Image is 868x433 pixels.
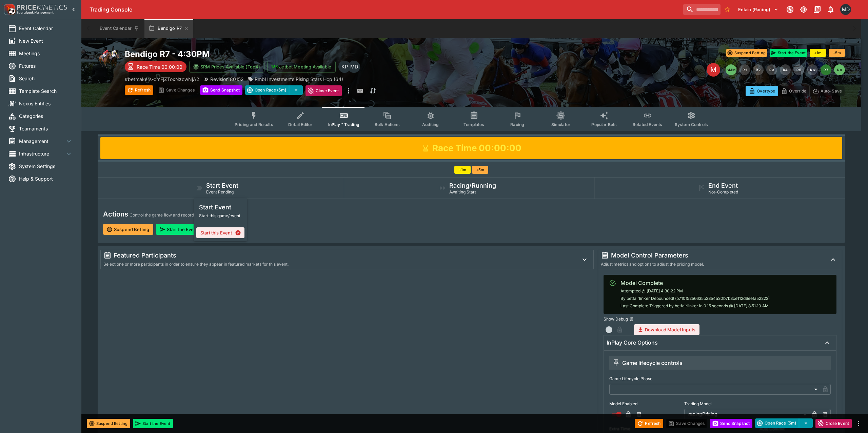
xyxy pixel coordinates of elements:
[454,166,471,174] button: +1m
[793,64,804,75] button: R5
[838,2,853,17] button: Matthew Duncan
[609,374,831,384] label: Game Lifecycle Phase
[753,64,764,75] button: R2
[757,87,775,95] p: Overtype
[472,166,488,174] button: +5m
[19,112,73,120] span: Categories
[789,87,806,95] p: Override
[17,5,67,10] img: PriceKinetics
[635,419,663,428] button: Refresh
[726,49,767,57] button: Suspend Betting
[245,85,303,95] div: split button
[2,3,16,16] img: PriceKinetics Logo
[766,64,777,75] button: R3
[137,63,182,70] p: Race Time 00:00:00
[807,64,818,75] button: R6
[375,122,400,127] span: Bulk Actions
[90,6,680,13] div: Trading Console
[103,224,153,235] button: Suspend Betting
[305,85,342,96] button: Close Event
[255,76,343,83] p: Rmbl Investments Rising Stars Hcp (64)
[449,189,476,194] span: Awaiting Start
[510,122,524,127] span: Racing
[825,3,837,16] button: Notifications
[19,25,73,32] span: Event Calendar
[199,213,241,218] span: Start this game/event.
[726,64,845,75] nav: pagination navigation
[189,61,264,73] button: SRM Prices Available (Top4)
[684,409,809,419] div: racingPricing
[19,87,73,95] span: Template Search
[348,61,360,73] div: Matthew Duncan
[19,125,73,132] span: Tournaments
[811,3,823,16] button: Documentation
[854,419,863,428] button: more
[463,122,484,127] span: Templates
[206,189,234,194] span: Event Pending
[449,182,496,189] h5: Racing/Running
[229,107,713,131] div: Event type filters
[156,224,202,235] button: Start the Event
[245,85,289,95] button: Open Race (5m)
[840,4,851,15] div: Matthew Duncan
[708,182,738,189] h5: End Event
[620,288,770,308] span: Attempted @ [DATE] 4:30:22 PM By betfairlinker Debounced! (b710f5256635b2354a20b7b3ce112d6eefa522...
[799,418,813,428] button: select merge strategy
[144,19,193,38] button: Bendigo R7
[19,37,73,44] span: New Event
[633,122,662,127] span: Related Events
[206,182,238,189] h5: Start Event
[133,419,173,428] button: Start the Event
[288,122,312,127] span: Detail Editor
[707,63,720,77] div: Edit Meeting
[612,359,683,367] div: Game lifecycle controls
[103,262,289,267] span: Select one or more participants in order to ensure they appear in featured markets for this event.
[784,3,796,16] button: Connected to PK
[248,76,343,83] div: Rmbl Investments Rising Stars Hcp (64)
[19,50,73,57] span: Meetings
[103,251,573,260] div: Featured Participants
[797,3,810,16] button: Toggle light/dark mode
[770,49,807,57] button: Start the Event
[551,122,570,127] span: Simulator
[19,150,65,157] span: Infrastructure
[125,49,485,59] h2: Copy To Clipboard
[344,85,353,96] button: more
[210,76,244,83] p: Revision 80152
[103,210,128,219] h4: Actions
[829,49,845,57] button: +5m
[289,85,303,95] button: select merge strategy
[734,4,783,15] button: Select Tenant
[432,142,521,154] h1: Race Time 00:00:00
[722,4,733,15] button: No Bookmarks
[755,418,799,428] button: Open Race (5m)
[130,212,209,219] p: Control the game flow and record events.
[87,419,130,428] button: Suspend Betting
[675,122,708,127] span: System Controls
[19,163,73,170] span: System Settings
[739,64,750,75] button: R1
[17,11,54,14] img: Sportsbook Management
[834,64,845,75] button: R8
[200,85,242,95] button: Send Snapshot
[19,138,65,145] span: Management
[746,86,845,96] div: Start From
[271,63,278,70] img: jetbet-logo.svg
[235,122,273,127] span: Pricing and Results
[422,122,439,127] span: Auditing
[815,419,852,428] button: Close Event
[267,61,336,73] button: Jetbet Meeting Available
[726,64,736,75] button: SMM
[780,64,791,75] button: R4
[708,189,738,194] span: Not-Completed
[821,64,831,75] button: R7
[634,324,699,335] button: Download Model Inputs
[125,76,199,83] p: Copy To Clipboard
[684,399,831,409] label: Trading Model
[601,251,822,260] div: Model Control Parameters
[125,85,153,95] button: Refresh
[607,339,658,346] h6: InPlay Core Options
[609,399,680,409] label: Model Enabled
[710,419,752,428] button: Send Snapshot
[683,4,721,15] input: search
